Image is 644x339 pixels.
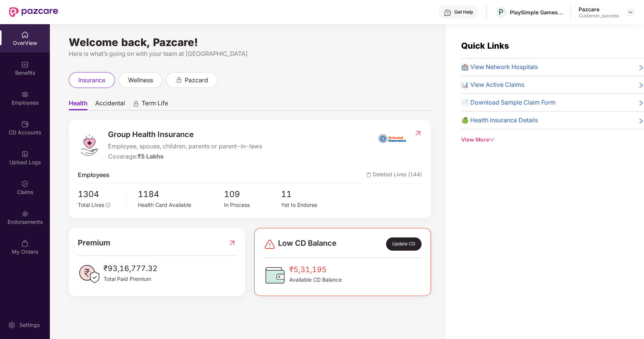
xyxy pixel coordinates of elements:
[461,80,524,89] span: 📊 View Active Claims
[21,180,29,188] img: svg+xml;base64,PHN2ZyBpZD0iQ2xhaW0iIHhtbG5zPSJodHRwOi8vd3d3LnczLm9yZy8yMDAwL3N2ZyIgd2lkdGg9IjIwIi...
[386,237,422,251] div: Update CD
[21,240,29,247] img: svg+xml;base64,PHN2ZyBpZD0iTXlfT3JkZXJzIiBkYXRhLW5hbWU9Ik15IE9yZGVycyIgeG1sbnM9Imh0dHA6Ly93d3cudz...
[137,153,164,160] span: ₹5 Lakhs
[489,137,494,142] span: down
[108,142,262,151] span: Employee, spouse, children, parents or parent-in-laws
[21,120,29,128] img: svg+xml;base64,PHN2ZyBpZD0iQ0RfQWNjb3VudHMiIGRhdGEtbmFtZT0iQ0QgQWNjb3VudHMiIHhtbG5zPSJodHRwOi8vd3...
[103,263,158,274] span: ₹93,16,777.32
[17,321,42,329] div: Settings
[461,41,509,51] span: Quick Links
[638,64,644,72] span: right
[21,61,29,68] img: svg+xml;base64,PHN2ZyBpZD0iQmVuZWZpdHMiIHhtbG5zPSJodHRwOi8vd3d3LnczLm9yZy8yMDAwL3N2ZyIgd2lkdGg9Ij...
[21,31,29,39] img: svg+xml;base64,PHN2ZyBpZD0iSG9tZSIgeG1sbnM9Imh0dHA6Ly93d3cudzMub3JnLzIwMDAvc3ZnIiB3aWR0aD0iMjAiIG...
[461,98,556,107] span: 📄 Download Sample Claim Form
[461,62,538,72] span: 🏥 View Network Hospitals
[444,9,451,17] img: svg+xml;base64,PHN2ZyBpZD0iSGVscC0zMngzMiIgeG1sbnM9Imh0dHA6Ly93d3cudzMub3JnLzIwMDAvc3ZnIiB3aWR0aD...
[69,99,88,110] span: Health
[289,276,342,284] span: Available CD Balance
[366,173,371,177] img: deleteIcon
[366,170,422,180] span: Deleted Lives (144)
[108,152,262,161] div: Coverage:
[461,136,644,144] div: View More
[638,117,644,125] span: right
[106,203,110,207] span: info-circle
[224,201,281,209] div: In Process
[264,238,276,250] img: svg+xml;base64,PHN2ZyBpZD0iRGFuZ2VyLTMyeDMyIiB4bWxucz0iaHR0cDovL3d3dy53My5vcmcvMjAwMC9zdmciIHdpZH...
[78,263,100,285] img: PaidPremiumIcon
[78,76,105,85] span: insurance
[21,210,29,217] img: svg+xml;base64,PHN2ZyBpZD0iRW5kb3JzZW1lbnRzIiB4bWxucz0iaHR0cDovL3d3dy53My5vcmcvMjAwMC9zdmciIHdpZH...
[21,150,29,158] img: svg+xml;base64,PHN2ZyBpZD0iVXBsb2FkX0xvZ3MiIGRhdGEtbmFtZT0iVXBsb2FkIExvZ3MiIHhtbG5zPSJodHRwOi8vd3...
[108,129,262,140] span: Group Health Insurance
[9,7,58,17] img: New Pazcare Logo
[627,9,633,15] img: svg+xml;base64,PHN2ZyBpZD0iRHJvcGRvd24tMzJ4MzIiIHhtbG5zPSJodHRwOi8vd3d3LnczLm9yZy8yMDAwL3N2ZyIgd2...
[281,188,338,201] span: 11
[128,76,153,85] span: wellness
[78,237,110,249] span: Premium
[281,201,338,209] div: Yet to Endorse
[138,201,224,209] div: Health Card Available
[133,100,139,107] div: animation
[138,188,224,201] span: 1184
[95,99,125,110] span: Accidental
[69,39,431,45] div: Welcome back, Pazcare!
[21,91,29,98] img: svg+xml;base64,PHN2ZyBpZD0iRW1wbG95ZWVzIiB4bWxucz0iaHR0cDovL3d3dy53My5vcmcvMjAwMC9zdmciIHdpZHRoPS...
[103,275,158,283] span: Total Paid Premium
[278,237,337,251] span: Low CD Balance
[264,264,286,287] img: CDBalanceIcon
[461,116,538,125] span: 🍏 Health Insurance Details
[78,170,110,180] span: Employees
[638,82,644,89] span: right
[8,321,15,329] img: svg+xml;base64,PHN2ZyBpZD0iU2V0dGluZy0yMHgyMCIgeG1sbnM9Imh0dHA6Ly93d3cudzMub3JnLzIwMDAvc3ZnIiB3aW...
[78,188,121,201] span: 1304
[499,8,503,17] span: P
[142,99,168,110] span: Term Life
[414,129,422,137] img: RedirectIcon
[69,49,431,59] div: Here is what’s going on with your team at [GEOGRAPHIC_DATA]
[454,9,473,15] div: Get Help
[224,188,281,201] span: 109
[289,264,342,276] span: ₹5,31,195
[228,237,236,249] img: RedirectIcon
[638,99,644,107] span: right
[185,76,208,85] span: pazcard
[78,202,104,208] span: Total Lives
[176,76,182,83] div: animation
[579,13,619,19] div: Customer_success
[78,134,100,156] img: logo
[378,129,406,148] img: insurerIcon
[579,6,619,13] div: Pazcare
[510,9,563,16] div: PlaySimple Games Private Limited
